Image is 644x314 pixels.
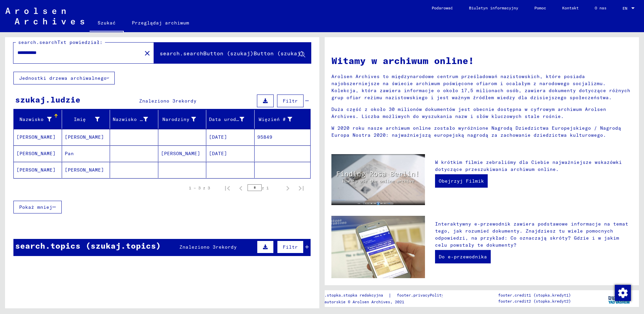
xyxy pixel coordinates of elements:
button: search.searchButton (szukaj)Button (szukaj) [154,43,311,63]
button: Następna strona [281,181,294,195]
button: Filtr [277,95,304,107]
button: Pierwsza strona [221,181,234,195]
div: Nazwisko panieńskie [113,114,158,125]
div: search.topics (szukaj.topics) [15,240,161,252]
mat-cell: [DATE] [206,145,255,162]
div: Więzień # [257,114,303,125]
font: z 1 [262,185,269,190]
span: Pokaż mniej [19,204,52,210]
button: Pokaż mniej [13,201,62,213]
mat-label: search.searchTxt powiedział: [18,39,103,45]
font: Imię [74,116,86,122]
button: Jasny [141,46,154,60]
span: rekordy [175,98,197,104]
span: Filtr [283,98,298,104]
button: Filtr [277,241,304,253]
p: W 2020 roku nasze archiwum online zostało wyróżnione Nagrodą Dziedzictwa Europejskiego / Nagrodą ... [331,125,632,139]
button: Jednostki drzewa archiwalnego [13,72,115,84]
mat-cell: [PERSON_NAME] [14,129,62,145]
a: Obejrzyj Filmik [435,174,488,188]
mat-header-cell: Nachname [14,110,62,129]
span: search.searchButton (szukaj)Button (szukaj) [160,50,304,57]
p: Arolsen Archives to międzynarodowe centrum prześladowań nazistowskich, które posiada najobszernie... [331,73,632,101]
font: Więzień # [259,116,286,122]
mat-header-cell: Geburtsdatum [206,110,255,129]
font: Nazwisko [19,116,44,122]
img: Arolsen_neg.svg [5,8,84,24]
font: | [388,292,391,299]
p: footer.credit2 (stopka.kredyt2) [498,298,571,304]
mat-cell: [DATE] [206,129,255,145]
div: Data urodzenia [209,114,254,125]
a: Przeglądaj archiwum [124,15,197,31]
mat-cell: [PERSON_NAME] [62,162,110,178]
span: Znaleziono 3 [139,98,175,104]
mat-header-cell: Prisoner # [255,110,311,129]
img: Zmienianie zgody [615,285,631,301]
a: Szukać [90,15,124,32]
a: Do e-przewodnika [435,250,491,263]
mat-cell: [PERSON_NAME] [14,162,62,178]
mat-cell: [PERSON_NAME] [158,145,207,162]
div: Nazwisko [16,114,62,125]
mat-icon: close [143,49,151,57]
mat-cell: 95849 [255,129,311,145]
img: video.jpg [331,154,425,205]
mat-cell: [PERSON_NAME] [14,145,62,162]
mat-header-cell: Vorname [62,110,110,129]
div: Imię [65,114,110,125]
button: Poprzednia strona [234,181,248,195]
span: Filtr [283,244,298,250]
mat-header-cell: Geburtsname [110,110,158,129]
div: 1 – 3 z 3 [189,185,210,191]
font: Nazwisko panieńskie [113,116,170,122]
mat-header-cell: Geburt‏ [158,110,207,129]
font: Narodziny [162,116,190,122]
img: yv_logo.png [607,290,632,307]
p: W krótkim filmie zebraliśmy dla Ciebie najważniejsze wskazówki dotyczące przeszukiwania archiwum ... [435,159,632,173]
button: Ostatnia strona [294,181,308,195]
h1: Witamy w archiwum online! [331,54,632,68]
a: footer.privacyPolityka [391,292,457,299]
a: stopka.stopka.stopka redakcyjna [310,292,388,299]
font: Data urodzenia [209,116,251,122]
div: szukaj.ludzie [15,93,80,106]
span: Znaleziono 3 [179,244,216,250]
p: footer.credit1 (stopka.kredyt1) [498,292,571,298]
span: EN [623,6,630,11]
span: rekordy [216,244,237,250]
mat-cell: [PERSON_NAME] [62,129,110,145]
p: Prawa autorskie © Arolsen Archives, 2021 [310,299,457,305]
div: Narodziny [161,114,206,125]
p: Duża część z około 30 milionów dokumentów jest obecnie dostępna w cyfrowym archiwum Arolsen Archi... [331,106,632,120]
font: Jednostki drzewa archiwalnego [19,75,107,81]
img: eguide.jpg [331,216,425,278]
mat-cell: Pan [62,145,110,162]
p: Interaktywny e-przewodnik zawiera podstawowe informacje na temat tego, jak rozumieć dokumenty. Zn... [435,221,632,249]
